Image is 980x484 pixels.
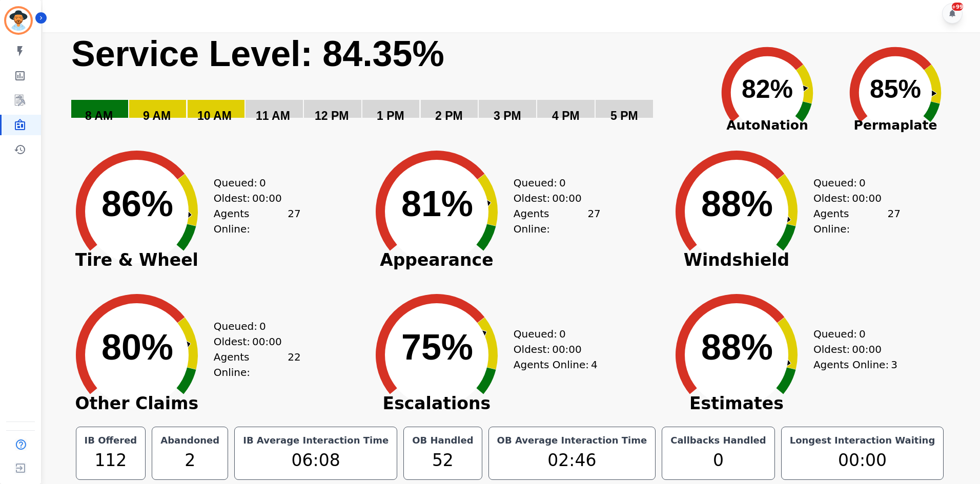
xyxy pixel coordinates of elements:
[6,8,31,33] img: Bordered avatar
[852,191,882,206] span: 00:00
[552,342,582,357] span: 00:00
[831,116,959,135] span: Permaplate
[214,191,291,206] div: Oldest:
[241,448,391,473] div: 06:08
[101,327,173,367] text: 80%
[60,255,214,265] span: Tire & Wheel
[360,255,514,265] span: Appearance
[315,109,349,122] text: 12 PM
[83,433,139,448] div: IB Offered
[813,191,890,206] div: Oldest:
[668,433,768,448] div: Callbacks Handled
[158,433,221,448] div: Abandoned
[742,75,793,103] text: 82%
[101,184,173,224] text: 86%
[813,206,901,237] div: Agents Online:
[591,357,598,372] span: 4
[410,433,475,448] div: OB Handled
[813,357,901,372] div: Agents Online:
[891,357,897,372] span: 3
[859,175,866,191] span: 0
[514,326,590,342] div: Queued:
[610,109,638,122] text: 5 PM
[514,357,601,372] div: Agents Online:
[256,109,290,122] text: 11 AM
[214,319,291,334] div: Queued:
[587,206,600,237] span: 27
[788,433,937,448] div: Longest Interaction Waiting
[288,206,300,237] span: 27
[70,32,701,137] svg: Service Level: 0%
[852,342,882,357] span: 00:00
[870,75,921,103] text: 85%
[859,326,866,342] span: 0
[410,448,475,473] div: 52
[377,109,404,122] text: 1 PM
[514,191,590,206] div: Oldest:
[701,184,773,224] text: 88%
[703,116,831,135] span: AutoNation
[401,184,473,224] text: 81%
[559,326,566,342] span: 0
[252,191,282,206] span: 00:00
[288,349,300,380] span: 22
[668,448,768,473] div: 0
[660,255,813,265] span: Windshield
[259,319,266,334] span: 0
[559,175,566,191] span: 0
[514,175,590,191] div: Queued:
[71,34,444,74] text: Service Level: 84.35%
[401,327,473,367] text: 75%
[214,334,291,349] div: Oldest:
[252,334,282,349] span: 00:00
[435,109,463,122] text: 2 PM
[259,175,266,191] span: 0
[552,109,580,122] text: 4 PM
[214,206,301,237] div: Agents Online:
[514,206,601,237] div: Agents Online:
[197,109,232,122] text: 10 AM
[887,206,900,237] span: 27
[952,3,963,11] div: +99
[552,191,582,206] span: 00:00
[660,398,813,409] span: Estimates
[701,327,773,367] text: 88%
[494,109,521,122] text: 3 PM
[158,448,221,473] div: 2
[214,175,291,191] div: Queued:
[813,175,890,191] div: Queued:
[214,349,301,380] div: Agents Online:
[788,448,937,473] div: 00:00
[241,433,391,448] div: IB Average Interaction Time
[83,448,139,473] div: 112
[60,398,214,409] span: Other Claims
[143,109,171,122] text: 9 AM
[495,448,649,473] div: 02:46
[813,326,890,342] div: Queued:
[495,433,649,448] div: OB Average Interaction Time
[514,342,590,357] div: Oldest:
[85,109,113,122] text: 8 AM
[813,342,890,357] div: Oldest:
[360,398,514,409] span: Escalations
